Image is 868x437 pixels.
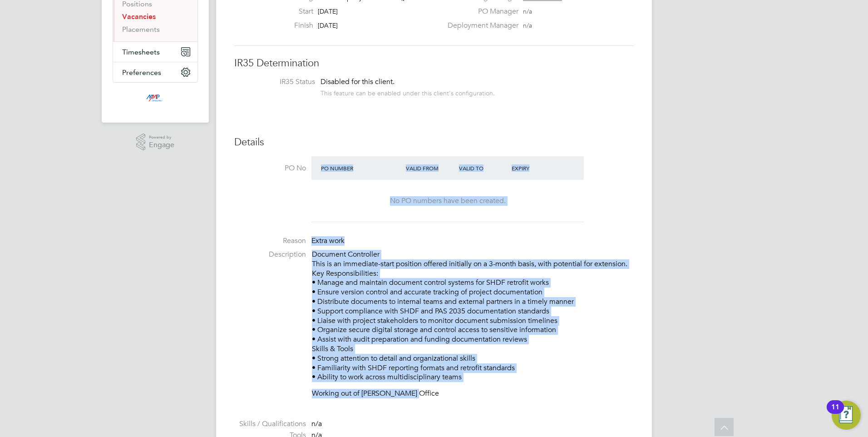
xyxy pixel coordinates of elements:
[442,7,518,16] label: PO Manager
[143,92,168,106] img: mmpconsultancy-logo-retina.png
[523,7,532,15] span: n/a
[832,401,861,430] button: Open Resource Center, 11 new notifications
[113,62,197,82] button: Preferences
[404,160,457,176] div: Valid From
[263,21,313,30] label: Finish
[234,250,306,259] label: Description
[113,42,197,62] button: Timesheets
[457,160,510,176] div: Valid To
[122,25,160,34] a: Placements
[509,160,562,176] div: Expiry
[122,48,160,56] span: Timesheets
[312,389,634,398] p: Working out of [PERSON_NAME] Office
[234,136,634,149] h3: Details
[831,407,839,419] div: 11
[234,164,306,173] label: PO No
[136,134,175,151] a: Powered byEngage
[263,7,313,16] label: Start
[311,419,322,428] span: n/a
[234,236,306,246] label: Reason
[312,250,634,382] p: Document Controller This is an immediate-start position offered initially on a 3-month basis, wit...
[523,21,532,30] span: n/a
[321,87,495,97] div: This feature can be enabled under this client's configuration.
[321,77,395,86] span: Disabled for this client.
[113,92,198,106] a: Go to home page
[122,68,161,77] span: Preferences
[149,134,174,141] span: Powered by
[319,160,404,176] div: PO Number
[243,77,315,87] label: IR35 Status
[311,236,345,245] span: Extra work
[321,196,575,206] div: No PO numbers have been created.
[234,57,634,70] h3: IR35 Determination
[318,21,338,30] span: [DATE]
[122,12,156,21] a: Vacancies
[318,7,338,15] span: [DATE]
[442,21,518,30] label: Deployment Manager
[234,419,306,429] label: Skills / Qualifications
[149,141,174,149] span: Engage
